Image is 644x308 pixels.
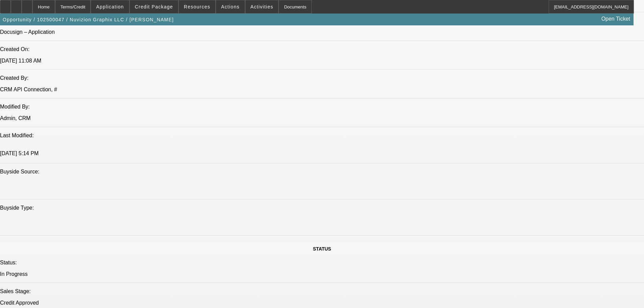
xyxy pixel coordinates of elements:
span: STATUS [313,246,331,252]
span: Resources [184,4,210,9]
span: Opportunity / 102500047 / Nuvizion Graphix LLC / [PERSON_NAME] [3,17,174,22]
span: Application [96,4,124,9]
button: Activities [245,0,279,13]
button: Actions [216,0,245,13]
span: Activities [251,4,273,9]
span: Credit Package [135,4,173,9]
button: Application [91,0,129,13]
button: Resources [179,0,215,13]
span: Actions [221,4,240,9]
button: Credit Package [130,0,178,13]
a: Open Ticket [599,13,633,25]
